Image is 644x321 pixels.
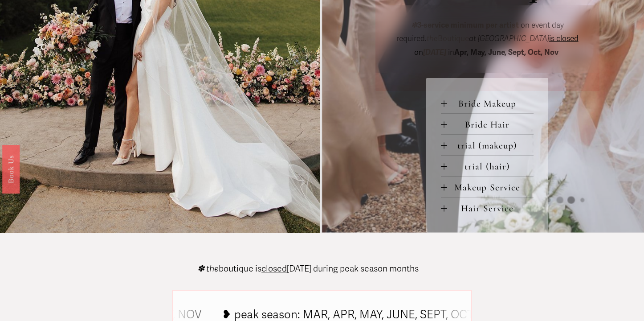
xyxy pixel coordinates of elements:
em: the [427,34,438,43]
span: trial (makeup) [447,140,534,151]
button: Bride Hair [441,114,534,134]
span: Makeup Service [447,182,534,193]
em: [DATE] [423,48,446,57]
em: ✽ [411,21,417,30]
span: Hair Service [447,203,534,214]
em: ✽ the [197,263,219,274]
span: trial (hair) [447,161,534,172]
span: Bride Hair [447,119,534,130]
span: in [446,48,560,57]
button: Hair Service [441,198,534,218]
button: trial (makeup) [441,135,534,155]
button: Bride Makeup [441,93,534,113]
em: at [GEOGRAPHIC_DATA] [469,34,549,43]
a: Book Us [2,145,20,193]
strong: Apr, May, June, Sept, Oct, Nov [454,48,558,57]
button: trial (hair) [441,156,534,176]
p: boutique is [DATE] during peak season months [197,265,419,273]
span: is closed [549,34,579,43]
span: closed [261,263,287,274]
button: Makeup Service [441,177,534,197]
strong: 3-service minimum per artist [417,21,519,30]
p: on [389,19,586,60]
span: Boutique [427,34,469,43]
span: Bride Makeup [447,98,534,109]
